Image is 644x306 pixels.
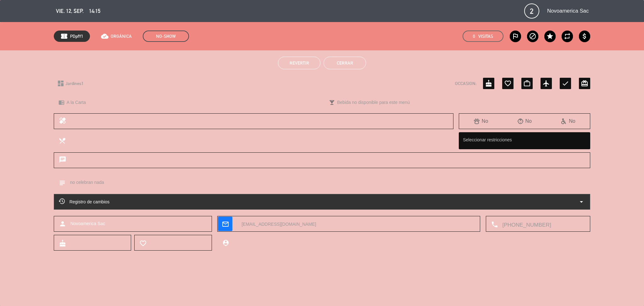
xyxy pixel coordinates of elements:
[547,7,589,15] span: Novoamerica Sac
[60,32,68,40] span: confirmation_number
[67,99,86,106] span: A la Carta
[504,80,512,87] i: favorite_border
[562,80,569,87] i: check
[581,32,588,40] i: attach_money
[59,198,110,206] span: Registro de cambios
[512,32,519,40] i: outlined_flag
[143,31,189,42] span: NO-SHOW
[222,220,229,227] i: mail_outline
[524,3,539,19] span: 2
[222,239,229,246] i: person_pin
[455,80,476,87] span: OCCASION:
[70,220,105,227] span: Novoamerica Sac
[473,33,475,40] span: 0
[329,99,335,105] i: local_bar
[542,80,550,87] i: airplanemode_active
[547,117,590,125] div: No
[139,240,146,246] i: favorite_border
[503,117,547,125] div: No
[59,117,66,126] i: healing
[65,80,84,87] span: Jardines1
[278,57,320,69] button: Revertir
[491,221,498,228] i: local_phone
[578,198,585,206] i: arrow_drop_down
[111,33,132,40] span: ORGÁNICA
[290,60,309,65] span: Revertir
[337,99,410,106] span: Bebida no disponible para este menú
[57,80,64,87] i: dashboard
[59,220,66,228] i: person
[58,137,65,144] i: local_dining
[485,80,492,87] i: cake
[89,7,100,15] span: 14:15
[59,156,66,165] i: chat
[523,80,531,87] i: work_outline
[58,179,65,186] i: subject
[563,32,571,40] i: repeat
[324,57,366,69] button: Cerrar
[478,33,493,40] em: Visitas
[59,240,66,246] i: cake
[546,32,554,40] i: star
[56,7,84,15] span: vie. 12, sep.
[58,99,64,105] i: chrome_reader_mode
[459,117,503,125] div: No
[101,32,108,40] i: cloud_done
[70,33,83,40] span: PDpfY1
[529,32,536,40] i: block
[581,80,588,87] i: card_giftcard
